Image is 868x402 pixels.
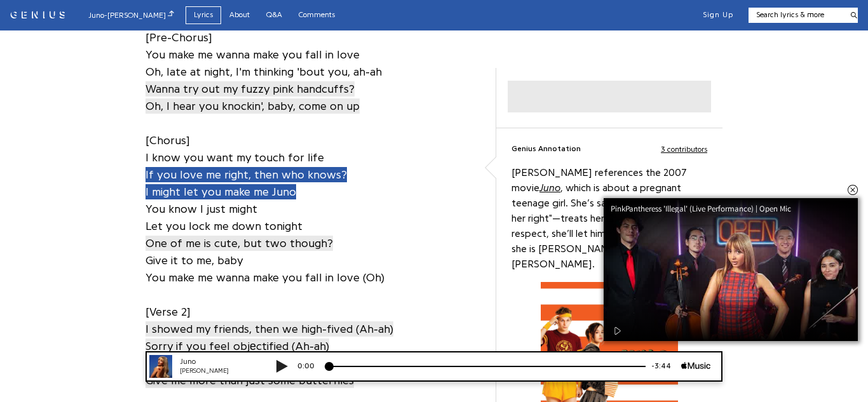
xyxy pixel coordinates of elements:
div: [PERSON_NAME] [44,15,121,25]
div: -3:44 [510,10,546,20]
a: Wanna try out my fuzzy pink handcuffs? [146,80,355,97]
a: I showed my friends, then we high-fived (Ah-ah)Sorry if you feel objеctified (Ah-ah) [146,320,393,354]
span: Genius Annotation [512,144,581,154]
a: Q&A [258,6,290,23]
div: Juno - [PERSON_NAME] [88,9,174,21]
a: Lyrics [186,6,221,23]
a: Comments [290,6,343,23]
span: If you love me right, then who knows? I might let you make me Juno [146,167,347,199]
span: Oh, I hear you knockin', baby, come on up [146,98,360,114]
div: Juno [44,5,121,16]
button: Sign Up [703,10,733,20]
div: PinkPantheress 'Illegal' (Live Performance) | Open Mic [611,204,801,213]
span: One of me is cute, but two though? [146,236,333,251]
a: One of me is cute, but two though? [146,234,333,251]
img: 72x72bb.jpg [14,4,37,27]
span: Wanna try out my fuzzy pink handcuffs? [146,81,355,97]
input: Search lyrics & more [749,10,843,20]
a: About [221,6,258,23]
p: [PERSON_NAME] references the 2007 movie , which is about a pregnant teenage girl. She’s saying th... [512,165,707,272]
a: Juno [539,183,560,193]
button: 3 contributors [661,144,707,154]
a: Oh, I hear you knockin', baby, come on up [146,97,360,114]
span: I showed my friends, then we high-fived (Ah-ah) Sorry if you feel objеctified (Ah-ah) [146,321,393,354]
a: If you love me right, then who knows?I might let you make me Juno [146,166,347,200]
